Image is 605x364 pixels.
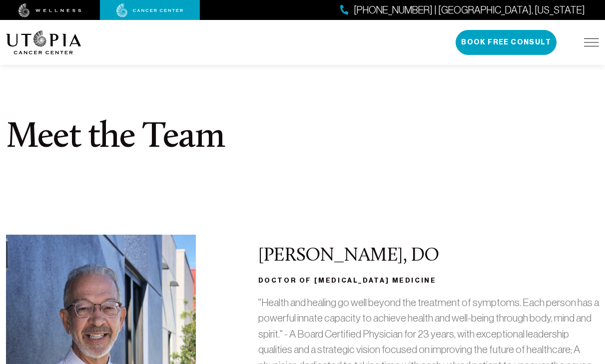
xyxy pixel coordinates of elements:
span: [PHONE_NUMBER] | [GEOGRAPHIC_DATA], [US_STATE] [354,3,585,17]
a: [PHONE_NUMBER] | [GEOGRAPHIC_DATA], [US_STATE] [340,3,585,17]
img: icon-hamburger [584,38,599,46]
img: wellness [18,3,81,17]
img: cancer center [116,3,183,17]
h3: Doctor of [MEDICAL_DATA] Medicine [258,275,599,287]
img: logo [6,30,81,54]
h2: [PERSON_NAME], DO [258,246,599,267]
h1: Meet the Team [6,120,599,156]
button: Book Free Consult [456,30,557,55]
